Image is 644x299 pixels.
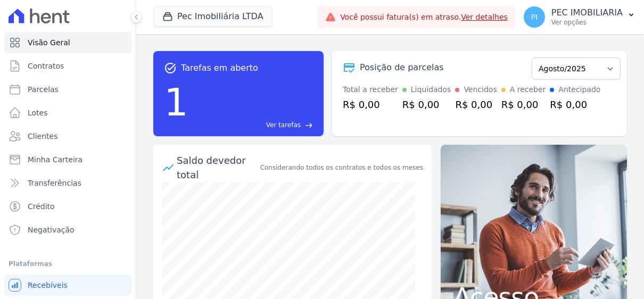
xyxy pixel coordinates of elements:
[515,2,644,32] button: PI PEC IMOBILIARIA Ver opções
[4,196,131,217] a: Crédito
[164,62,177,74] span: task_alt
[4,79,131,100] a: Parcelas
[28,154,82,165] span: Minha Carteira
[455,97,497,112] div: R$ 0,00
[4,102,131,123] a: Lotes
[28,280,68,290] span: Recebíveis
[360,61,444,74] div: Posição de parcelas
[28,131,57,142] span: Clientes
[551,18,623,27] p: Ver opções
[464,84,497,95] div: Vencidos
[266,120,301,130] span: Ver tarefas
[177,153,258,182] div: Saldo devedor total
[28,37,70,48] span: Visão Geral
[28,201,55,212] span: Crédito
[28,84,59,95] span: Parcelas
[402,97,451,112] div: R$ 0,00
[305,121,313,129] span: east
[411,84,451,95] div: Liquidados
[28,107,48,118] span: Lotes
[558,84,600,95] div: Antecipado
[164,74,188,130] div: 1
[343,97,398,112] div: R$ 0,00
[4,32,131,53] a: Visão Geral
[193,120,313,130] a: Ver tarefas east
[510,84,546,95] div: A receber
[181,62,258,74] span: Tarefas em aberto
[4,275,131,296] a: Recebíveis
[551,7,623,18] p: PEC IMOBILIARIA
[550,97,600,112] div: R$ 0,00
[9,258,127,270] div: Plataformas
[4,55,131,77] a: Contratos
[4,219,131,240] a: Negativação
[461,13,508,21] a: Ver detalhes
[153,6,273,27] button: Pec Imobiliária LTDA
[28,178,81,188] span: Transferências
[28,225,75,235] span: Negativação
[531,13,538,21] span: PI
[4,126,131,147] a: Clientes
[260,163,423,172] div: Considerando todos os contratos e todos os meses
[340,12,508,23] span: Você possui fatura(s) em atraso.
[4,149,131,170] a: Minha Carteira
[343,84,398,95] div: Total a receber
[28,61,64,71] span: Contratos
[4,172,131,194] a: Transferências
[501,97,546,112] div: R$ 0,00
